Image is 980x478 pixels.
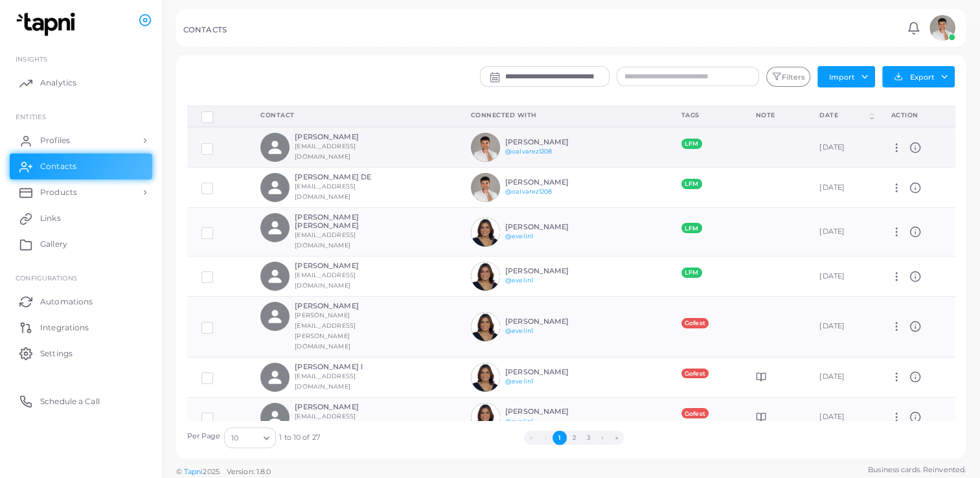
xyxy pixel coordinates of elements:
[295,133,390,141] h6: [PERSON_NAME]
[505,277,533,284] a: @evelin1
[819,271,862,282] div: [DATE]
[40,187,77,198] span: Products
[610,431,624,445] button: Go to last page
[819,111,867,120] div: Date
[266,409,284,426] svg: person fill
[295,302,390,310] h6: [PERSON_NAME]
[10,154,152,179] a: Contacts
[40,322,89,334] span: Integrations
[471,363,500,392] img: avatar
[295,271,356,289] small: [EMAIL_ADDRESS][DOMAIN_NAME]
[471,403,500,432] img: avatar
[240,431,258,445] input: Search for option
[471,111,653,120] div: Connected With
[505,368,600,376] h6: [PERSON_NAME]
[187,106,247,127] th: Row-selection
[595,431,610,445] button: Go to next page
[567,431,581,445] button: Go to page 2
[471,133,500,162] img: avatar
[891,111,940,120] div: action
[505,317,600,326] h6: [PERSON_NAME]
[295,413,356,430] small: [EMAIL_ADDRESS][DOMAIN_NAME]
[187,431,221,442] label: Per Page
[681,408,709,418] span: Gofest
[16,55,47,63] span: INSIGHTS
[756,111,791,120] div: Note
[227,467,271,476] span: Version: 1.8.0
[819,142,862,153] div: [DATE]
[868,464,966,475] span: Business cards. Reinvented.
[819,412,862,422] div: [DATE]
[266,219,284,236] svg: person fill
[681,369,709,379] span: Gofest
[471,173,500,202] img: avatar
[231,431,238,445] span: 10
[819,321,862,332] div: [DATE]
[681,223,702,233] span: LFM
[505,407,600,416] h6: [PERSON_NAME]
[40,161,76,172] span: Contacts
[505,188,552,195] a: @oalvarez1208
[553,431,567,445] button: Go to page 1
[295,173,390,181] h6: [PERSON_NAME] DE
[295,183,356,200] small: [EMAIL_ADDRESS][DOMAIN_NAME]
[12,12,84,36] img: logo
[929,15,955,41] img: avatar
[266,139,284,156] svg: person fill
[882,66,955,87] button: Export
[40,135,70,146] span: Profiles
[505,233,533,240] a: @evelin1
[817,66,875,87] button: Import
[505,223,600,231] h6: [PERSON_NAME]
[471,312,500,341] img: avatar
[40,396,100,407] span: Schedule a Call
[40,348,73,359] span: Settings
[819,372,862,382] div: [DATE]
[505,327,533,334] a: @evelin1
[505,178,600,187] h6: [PERSON_NAME]
[295,142,356,160] small: [EMAIL_ADDRESS][DOMAIN_NAME]
[581,431,595,445] button: Go to page 3
[10,70,152,96] a: Analytics
[295,372,356,390] small: [EMAIL_ADDRESS][DOMAIN_NAME]
[505,148,552,155] a: @oalvarez1208
[203,466,219,477] span: 2025
[471,218,500,247] img: avatar
[10,340,152,366] a: Settings
[40,238,67,250] span: Gallery
[279,433,319,443] span: 1 to 10 of 27
[926,15,959,41] a: avatar
[184,467,203,476] a: Tapni
[295,363,390,371] h6: [PERSON_NAME] l
[10,288,152,314] a: Automations
[266,308,284,325] svg: person fill
[505,418,533,425] a: @evelin1
[681,267,702,278] span: LFM
[10,231,152,257] a: Gallery
[505,378,533,385] a: @evelin1
[819,183,862,193] div: [DATE]
[260,111,442,120] div: Contact
[295,403,390,411] h6: [PERSON_NAME]
[10,314,152,340] a: Integrations
[295,262,390,270] h6: [PERSON_NAME]
[10,205,152,231] a: Links
[681,318,709,328] span: Gofest
[10,388,152,414] a: Schedule a Call
[819,227,862,237] div: [DATE]
[16,113,46,120] span: ENTITIES
[10,179,152,205] a: Products
[766,67,810,87] button: Filters
[681,111,727,120] div: Tags
[681,179,702,189] span: LFM
[295,312,356,350] small: [PERSON_NAME][EMAIL_ADDRESS][PERSON_NAME][DOMAIN_NAME]
[505,138,600,146] h6: [PERSON_NAME]
[681,139,702,149] span: LFM
[176,466,271,477] span: ©
[505,267,600,275] h6: [PERSON_NAME]
[10,128,152,154] a: Profiles
[266,369,284,386] svg: person fill
[320,431,828,445] ul: Pagination
[224,427,276,448] div: Search for option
